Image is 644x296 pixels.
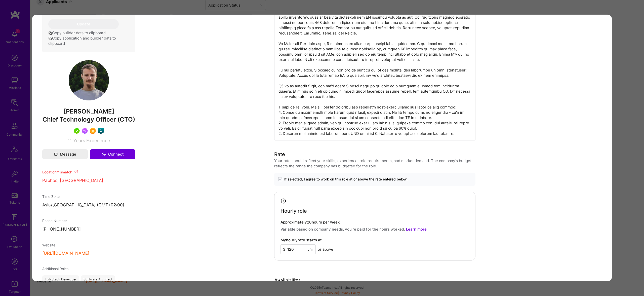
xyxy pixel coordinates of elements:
[42,178,135,184] p: Paphos, [GEOGRAPHIC_DATA]
[74,128,80,134] img: A.Teamer in Residence
[308,247,313,252] span: /hr
[280,227,469,232] p: Variable based on company needs, you’re paid for the hours worked.
[42,169,135,175] div: Location mismatch
[284,177,408,182] span: If selected, I agree to work on this role at or above the rate entered below.
[318,247,333,252] span: or above
[43,116,135,123] span: Chief Technology Officer (CTO)
[48,35,129,46] button: Copy application and builder data to clipboard
[42,219,67,223] span: Phone Number
[48,36,52,40] i: icon Copy
[90,128,96,134] img: SelectionTeam
[274,158,475,169] div: Your rate should reflect your skills, experience, role requirements, and market demand. The compa...
[274,277,300,284] div: Availability
[42,275,79,283] div: Full-Stack Developer
[90,149,135,159] button: Connect
[54,153,58,156] i: icon Mail
[283,247,286,252] span: $
[101,152,106,157] i: icon Connect
[42,108,135,115] span: [PERSON_NAME]
[69,97,109,101] a: User Avatar
[68,138,72,143] span: 11
[42,202,135,208] p: Asia/[GEOGRAPHIC_DATA] (GMT+02:00 )
[48,31,52,35] i: icon Copy
[42,227,135,233] p: [PHONE_NUMBER]
[280,198,286,204] i: icon Clock
[73,138,110,143] span: Years Experience
[69,60,109,100] img: User Avatar
[32,15,612,281] div: modal
[48,19,119,29] button: Update
[42,194,60,199] span: Time Zone
[280,208,307,214] h4: Hourly role
[280,220,469,225] h4: Approximately 20 hours per week
[82,128,88,134] img: Been on Mission
[81,275,115,283] div: Software Architect
[42,251,89,256] button: [URL][DOMAIN_NAME]
[274,151,285,158] div: Rate
[42,243,55,247] span: Website
[42,149,88,159] button: Message
[280,238,322,242] h4: My hourly rate starts at
[48,30,106,35] button: Copy builder data to clipboard
[280,244,316,254] input: XXX
[406,227,427,232] a: Learn more
[42,267,68,271] span: Additional Roles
